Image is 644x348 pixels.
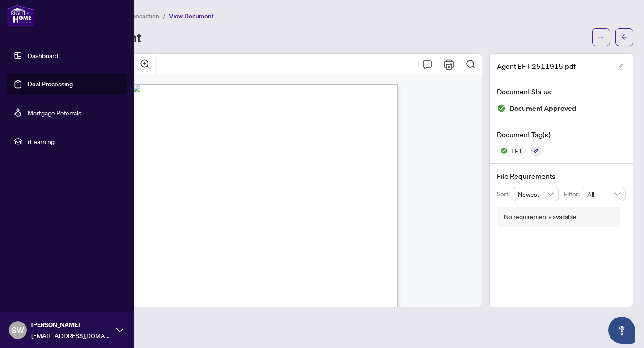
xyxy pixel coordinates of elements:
p: Sort: [497,189,513,199]
span: [PERSON_NAME] [31,320,112,330]
span: Newest [518,187,554,201]
span: EFT [508,148,526,154]
span: View Document [169,12,214,20]
li: / [163,11,165,21]
a: Deal Processing [28,80,73,88]
a: Dashboard [28,51,58,59]
span: [EMAIL_ADDRESS][DOMAIN_NAME] [31,331,112,340]
img: Document Status [497,104,506,113]
span: edit [617,64,623,70]
button: Open asap [608,317,635,344]
span: ellipsis [598,34,604,40]
a: Mortgage Referrals [28,109,81,117]
span: SW [12,324,24,336]
span: Document Approved [509,102,576,115]
span: rLearning [28,136,121,146]
p: Filter: [564,189,582,199]
img: logo [7,4,35,26]
span: arrow-left [621,34,627,40]
span: View Transaction [111,12,159,20]
span: Agent EFT 2511915.pdf [497,61,576,72]
h4: Document Status [497,86,626,97]
div: No requirements available [504,212,576,222]
span: All [587,187,620,201]
h4: File Requirements [497,171,626,182]
h4: Document Tag(s) [497,129,626,140]
img: Status Icon [497,145,508,156]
